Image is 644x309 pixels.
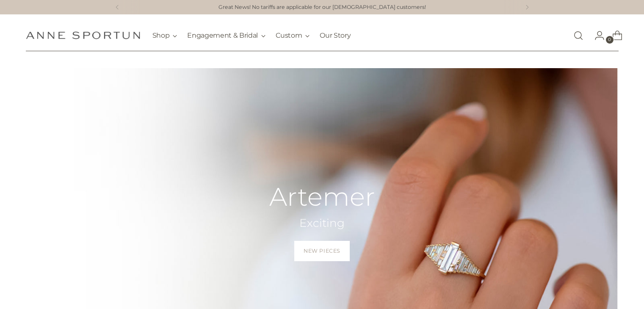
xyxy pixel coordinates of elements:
span: 0 [606,36,614,44]
a: Open cart modal [605,27,622,44]
a: Anne Sportun Fine Jewellery [26,31,140,39]
span: New Pieces [304,247,340,255]
h2: Artemer [269,183,375,211]
a: Our Story [320,26,351,45]
button: Shop [152,26,177,45]
button: Custom [276,26,310,45]
a: Open search modal [570,27,587,44]
h2: Exciting [269,216,375,231]
a: Go to the account page [588,27,605,44]
a: Great News! No tariffs are applicable for our [DEMOGRAPHIC_DATA] customers! [218,3,426,11]
button: Engagement & Bridal [187,26,265,45]
a: New Pieces [294,241,350,261]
